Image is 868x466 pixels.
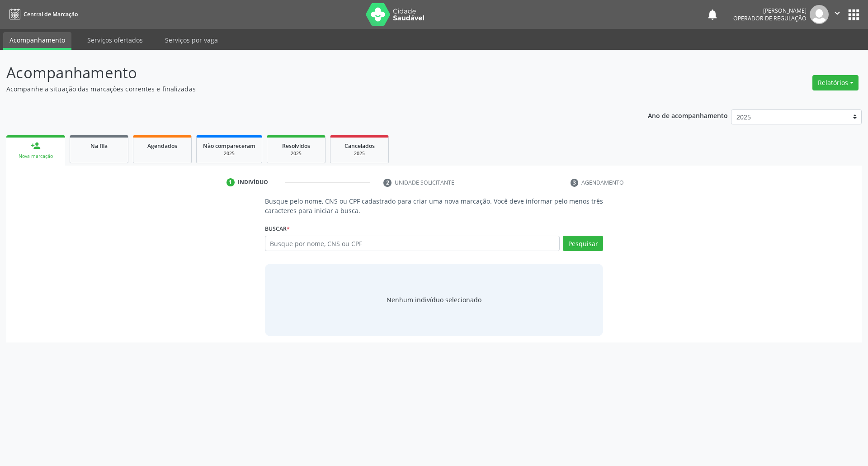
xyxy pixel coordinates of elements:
a: Serviços ofertados [81,32,149,48]
p: Ano de acompanhamento [648,109,728,121]
a: Acompanhamento [3,32,71,50]
input: Busque por nome, CNS ou CPF [265,236,560,251]
button: Relatórios [812,75,859,90]
span: Agendados [147,142,177,150]
div: 2025 [274,150,319,157]
span: Cancelados [344,142,375,150]
label: Buscar [265,222,290,236]
span: Operador de regulação [733,14,807,22]
button: apps [846,7,862,23]
span: Não compareceram [203,142,255,150]
p: Busque pelo nome, CNS ou CPF cadastrado para criar uma nova marcação. Você deve informar pelo men... [265,196,604,215]
div: 1 [226,178,235,186]
div: Nenhum indivíduo selecionado [387,295,481,304]
div: [PERSON_NAME] [733,7,807,14]
p: Acompanhe a situação das marcações correntes e finalizadas [6,84,605,94]
button:  [829,5,846,24]
span: Central de Marcação [24,10,78,18]
div: person_add [31,141,41,151]
a: Central de Marcação [6,7,78,22]
span: Na fila [90,142,108,150]
i:  [832,8,842,18]
div: Nova marcação [13,153,59,160]
div: Indivíduo [238,178,268,186]
p: Acompanhamento [6,62,605,84]
div: 2025 [337,150,382,157]
span: Resolvidos [282,142,310,150]
img: img [810,5,829,24]
button: notifications [706,8,719,21]
a: Serviços por vaga [159,32,224,48]
div: 2025 [203,150,255,157]
button: Pesquisar [563,236,603,251]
